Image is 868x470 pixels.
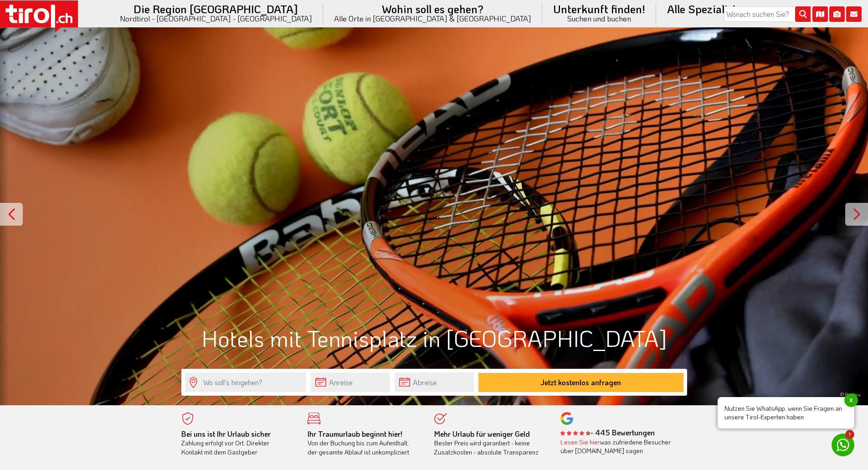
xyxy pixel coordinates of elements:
[308,429,402,439] b: Ihr Traumurlaub beginnt hier!
[718,397,854,429] span: Nutzen Sie WhatsApp, wenn Sie Fragen an unsere Tirol-Experten haben
[308,429,421,457] div: Von der Buchung bis zum Aufenthalt, der gesamte Ablauf ist unkompliziert
[812,6,828,22] i: Karte öffnen
[120,15,312,22] small: Nordtirol - [GEOGRAPHIC_DATA] - [GEOGRAPHIC_DATA]
[846,6,862,22] i: Kontakt
[553,15,645,22] small: Suchen und buchen
[560,438,600,446] a: Lesen Sie hier
[560,428,655,437] b: - 445 Bewertungen
[434,429,530,439] b: Mehr Urlaub für weniger Geld
[844,393,858,407] span: x
[185,372,306,392] input: Wo soll's hingehen?
[395,372,474,392] input: Abreise
[181,325,687,351] h1: Hotels mit Tennisplatz in [GEOGRAPHIC_DATA]
[311,372,390,392] input: Anreise
[478,373,683,392] button: Jetzt kostenlos anfragen
[832,434,854,456] a: 1 Nutzen Sie WhatsApp, wenn Sie Fragen an unsere Tirol-Experten habenx
[181,429,294,457] div: Zahlung erfolgt vor Ort. Direkter Kontakt mit dem Gastgeber
[181,429,271,439] b: Bei uns ist Ihr Urlaub sicher
[334,15,531,22] small: Alle Orte in [GEOGRAPHIC_DATA] & [GEOGRAPHIC_DATA]
[829,6,845,22] i: Fotogalerie
[560,438,673,455] div: was zufriedene Besucher über [DOMAIN_NAME] sagen
[434,429,547,457] div: Bester Preis wird garantiert - keine Zusatzkosten - absolute Transparenz
[845,430,854,439] span: 1
[724,6,811,22] input: Wonach suchen Sie?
